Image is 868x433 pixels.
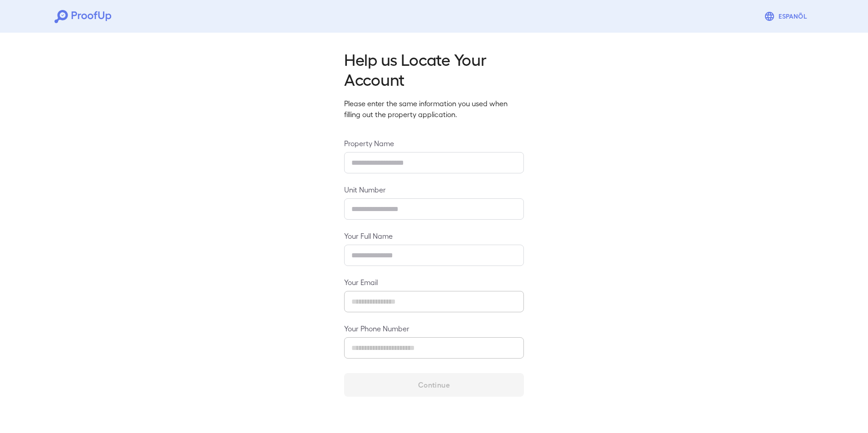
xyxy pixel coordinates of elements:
[344,138,524,148] label: Property Name
[344,231,524,241] label: Your Full Name
[344,184,524,195] label: Unit Number
[344,98,524,120] p: Please enter the same information you used when filling out the property application.
[344,277,524,287] label: Your Email
[344,323,524,334] label: Your Phone Number
[344,49,524,89] h2: Help us Locate Your Account
[760,7,814,25] button: Espanõl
